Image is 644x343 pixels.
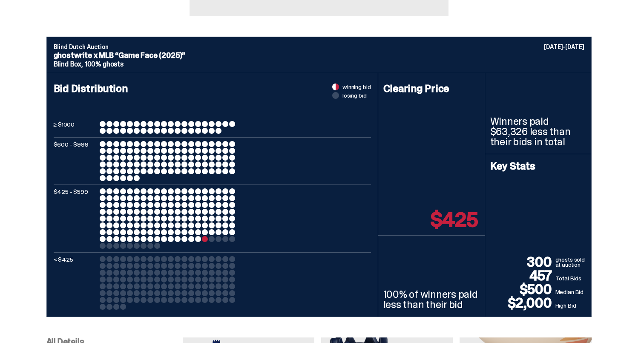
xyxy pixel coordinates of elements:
[54,256,96,310] p: < $425
[85,60,124,69] span: 100% ghosts
[490,255,555,269] p: 300
[555,288,586,296] p: Median Bid
[555,301,586,310] p: High Bid
[383,289,480,310] p: 100% of winners paid less than their bid
[54,141,96,181] p: $600 - $999
[342,92,367,98] span: losing bid
[490,116,586,147] p: Winners paid $63,326 less than their bids in total
[54,60,83,69] span: Blind Box,
[54,84,371,121] h4: Bid Distribution
[490,282,555,296] p: $500
[54,52,584,59] p: ghostwrite x MLB “Game Face (2025)”
[490,161,586,171] h4: Key Stats
[54,121,96,134] p: ≥ $1000
[342,84,371,90] span: winning bid
[490,269,555,282] p: 457
[555,274,586,282] p: Total Bids
[54,44,584,50] p: Blind Dutch Auction
[544,44,584,50] p: [DATE]-[DATE]
[383,84,480,94] h4: Clearing Price
[54,188,96,249] p: $425 - $599
[555,257,586,269] p: ghosts sold at auction
[431,210,477,230] p: $425
[490,296,555,310] p: $2,000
